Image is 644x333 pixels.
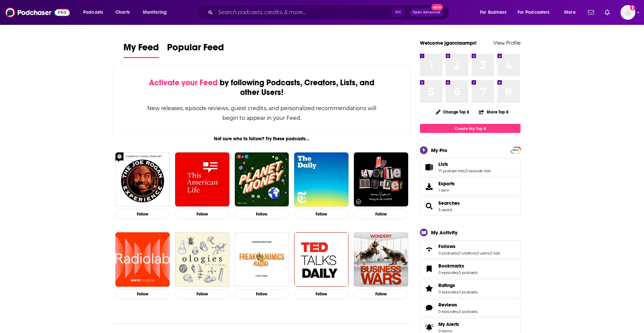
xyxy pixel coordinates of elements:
a: 0 podcasts [459,290,478,294]
a: 17 podcast lists [438,169,465,173]
span: ⌘ K [392,8,404,17]
span: , [458,270,459,275]
span: Reviews [420,299,521,317]
img: The Joe Rogan Experience [115,152,170,207]
img: Freakonomics Radio [235,232,289,287]
button: open menu [138,7,175,18]
img: Planet Money [235,152,289,207]
a: 0 podcasts [459,270,478,275]
span: Lists [438,161,448,167]
span: My Alerts [422,323,436,332]
span: Ratings [420,279,521,297]
button: Change Top 8 [432,108,473,116]
button: Follow [175,289,229,299]
span: New [431,4,443,10]
a: 0 podcasts [438,251,458,255]
span: Exports [422,182,436,191]
a: PRO [512,147,520,152]
span: , [458,251,458,255]
a: View Profile [493,40,521,46]
svg: Add a profile image [630,5,635,10]
img: This American Life [175,152,229,207]
img: TED Talks Daily [294,232,348,287]
a: Show notifications dropdown [585,7,597,18]
span: Ratings [438,282,455,288]
span: Monitoring [143,8,167,17]
a: Follows [422,245,436,254]
span: , [489,251,490,255]
a: Bookmarks [438,263,478,269]
a: Lists [422,162,436,172]
span: Logged in as jgarciaampr [621,5,635,20]
span: Reviews [438,302,457,308]
span: Exports [438,181,455,187]
img: The Daily [294,152,348,207]
a: 0 episodes [438,290,458,294]
a: 0 episode lists [465,169,491,173]
button: Open AdvancedNew [410,8,443,16]
a: Ratings [422,284,436,293]
button: Follow [235,209,289,219]
button: Follow [175,209,229,219]
span: Charts [115,8,130,17]
a: Reviews [438,302,478,308]
a: Charts [111,7,134,18]
div: My Activity [431,229,458,236]
a: 0 creators [458,251,476,255]
button: Follow [354,289,408,299]
a: Welcome jgarciaampr! [420,40,477,46]
div: Search podcasts, credits, & more... [203,5,455,20]
a: 3 saved [438,207,452,212]
button: Follow [294,289,348,299]
span: Popular Feed [167,42,224,57]
img: My Favorite Murder with Karen Kilgariff and Georgia Hardstark [354,152,408,207]
a: My Feed [123,42,159,58]
button: Follow [115,209,170,219]
span: Follows [438,243,455,249]
a: 0 episodes [438,309,458,314]
a: Follows [438,243,500,249]
span: PRO [512,148,520,153]
button: open menu [78,7,112,18]
div: by following Podcasts, Creators, Lists, and other Users! [147,78,377,97]
div: My Pro [431,147,447,153]
span: Open Advanced [413,11,440,14]
input: Search podcasts, credits, & more... [215,7,392,18]
span: Podcasts [83,8,103,17]
span: Searches [420,197,521,215]
button: open menu [513,7,559,18]
a: Show notifications dropdown [602,7,612,18]
span: , [476,251,477,255]
a: Searches [422,201,436,211]
a: Radiolab [115,232,170,287]
a: 0 lists [490,251,500,255]
span: Bookmarks [438,263,464,269]
div: Not sure who to follow? Try these podcasts... [113,136,411,142]
a: Create My Top 8 [420,124,521,133]
a: 0 users [477,251,489,255]
a: Reviews [422,303,436,313]
span: Lists [420,158,521,176]
a: 0 podcasts [459,309,478,314]
img: Business Wars [354,232,408,287]
span: Follows [420,240,521,258]
img: Podchaser - Follow, Share and Rate Podcasts [5,6,70,19]
button: open menu [475,7,515,18]
span: For Podcasters [518,8,550,17]
a: Searches [438,200,460,206]
span: For Business [480,8,506,17]
button: Follow [235,289,289,299]
span: , [458,290,459,294]
a: Popular Feed [167,42,224,58]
